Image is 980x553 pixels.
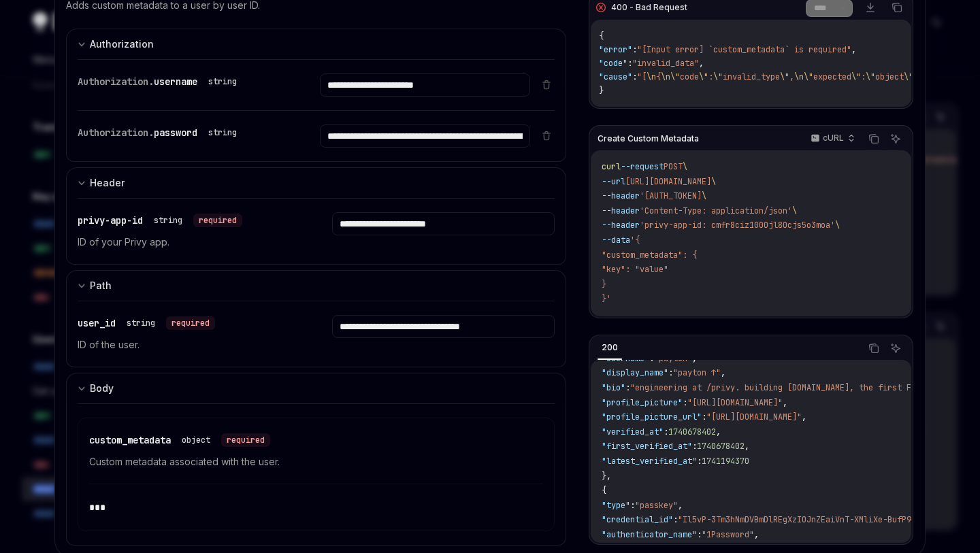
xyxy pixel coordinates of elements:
[78,315,215,331] div: user_id
[803,127,861,150] button: cURL
[630,235,640,246] span: '{
[602,426,664,437] span: "verified_at"
[668,426,716,437] span: 1740678402
[802,412,806,422] span: ,
[673,367,721,378] span: "payton ↑"
[90,36,154,52] div: Authorization
[598,339,622,356] div: 200
[670,71,680,82] span: \"
[792,205,797,216] span: \
[699,58,704,69] span: ,
[702,412,706,422] span: :
[640,220,835,231] span: 'privy-app-id: cmfr8ciz1000jl80cjs5o3moa'
[640,190,702,201] span: '[AUTH_TOKEN]
[90,175,125,191] div: Header
[154,76,197,88] span: username
[602,279,606,290] span: }
[602,220,640,231] span: --header
[649,353,654,364] span: :
[602,235,630,246] span: --data
[602,205,640,216] span: --header
[78,317,116,329] span: user_id
[621,161,664,172] span: --request
[602,250,697,261] span: "custom_metadata": {
[637,71,647,82] span: "[
[887,130,904,148] button: Ask AI
[632,44,637,55] span: :
[154,127,197,139] span: password
[697,529,702,540] span: :
[78,124,242,141] div: Authorization.password
[602,293,611,304] span: }'
[602,397,683,408] span: "profile_picture"
[680,71,699,82] span: code
[851,71,861,82] span: \"
[602,190,640,201] span: --header
[602,161,621,172] span: curl
[90,380,114,397] div: Body
[851,44,856,55] span: ,
[654,353,692,364] span: "payton"
[602,471,611,482] span: },
[904,71,913,82] span: \"
[647,71,656,82] span: \n
[780,71,789,82] span: \"
[692,441,697,452] span: :
[866,71,875,82] span: \"
[602,412,702,422] span: "profile_picture_url"
[78,127,154,139] span: Authorization.
[713,71,723,82] span: \"
[599,44,632,55] span: "error"
[697,441,745,452] span: 1740678402
[221,433,270,447] div: required
[702,456,749,467] span: 1741194370
[78,337,299,353] p: ID of the user.
[627,58,632,69] span: :
[699,71,708,82] span: \"
[708,71,713,82] span: :
[89,434,171,446] span: custom_metadata
[78,214,143,227] span: privy-app-id
[640,205,792,216] span: 'Content-Type: application/json'
[723,71,780,82] span: invalid_type
[602,367,668,378] span: "display_name"
[90,278,112,294] div: Path
[702,190,706,201] span: \
[754,529,759,540] span: ,
[804,71,813,82] span: \"
[602,264,668,275] span: "key": "value"
[632,58,699,69] span: "invalid_data"
[716,426,721,437] span: ,
[193,214,242,227] div: required
[78,212,242,229] div: privy-app-id
[711,176,716,187] span: \
[602,441,692,452] span: "first_verified_at"
[823,133,844,144] p: cURL
[632,71,637,82] span: :
[706,412,802,422] span: "[URL][DOMAIN_NAME]"
[66,373,566,403] button: expand input section
[794,71,804,82] span: \n
[625,176,711,187] span: [URL][DOMAIN_NAME]
[835,220,840,231] span: \
[656,71,661,82] span: {
[702,529,754,540] span: "1Password"
[861,71,866,82] span: :
[625,382,630,393] span: :
[668,367,673,378] span: :
[678,500,683,511] span: ,
[602,529,697,540] span: "authenticator_name"
[789,71,794,82] span: ,
[745,441,749,452] span: ,
[875,71,904,82] span: object
[89,454,543,470] p: Custom metadata associated with the user.
[598,133,699,144] span: Create Custom Metadata
[66,29,566,59] button: expand input section
[602,176,625,187] span: --url
[78,73,242,90] div: Authorization.username
[599,31,604,41] span: {
[602,500,630,511] span: "type"
[630,500,635,511] span: :
[166,316,215,330] div: required
[66,167,566,198] button: expand input section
